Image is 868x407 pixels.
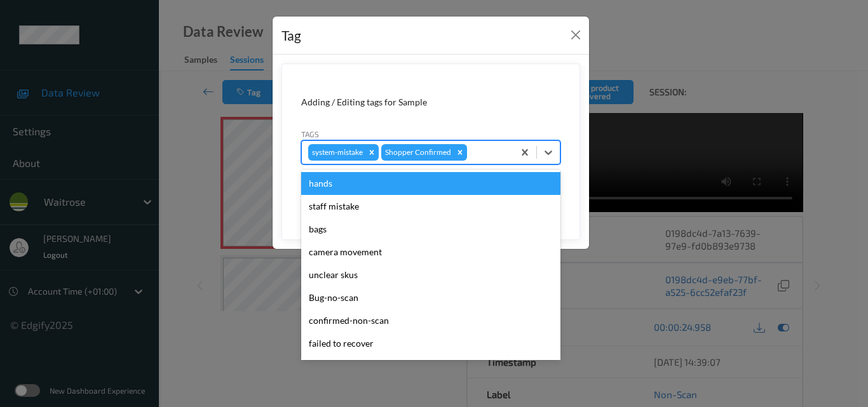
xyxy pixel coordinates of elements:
button: Close [567,26,585,44]
div: Tag [281,25,301,46]
div: failed to recover [301,332,560,355]
div: system-mistake [308,144,365,161]
div: Remove system-mistake [365,144,379,161]
div: Adding / Editing tags for Sample [301,96,560,109]
div: unclear skus [301,264,560,286]
label: Tags [301,128,319,140]
div: Bug-no-scan [301,286,560,309]
div: Remove Shopper Confirmed [453,144,467,161]
div: confirmed-non-scan [301,309,560,332]
div: bags [301,218,560,241]
div: camera movement [301,241,560,264]
div: product recovered [301,355,560,378]
div: Shopper Confirmed [381,144,453,161]
div: staff mistake [301,195,560,218]
div: hands [301,172,560,195]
